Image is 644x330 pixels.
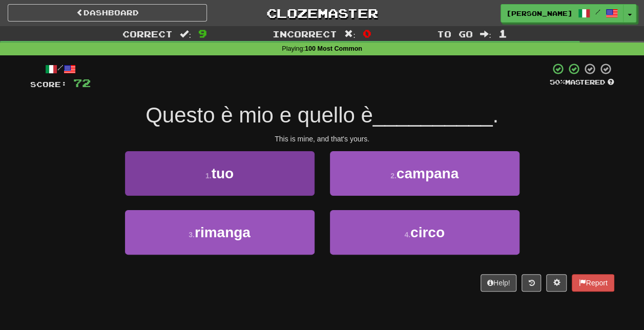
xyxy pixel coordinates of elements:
[572,274,614,292] button: Report
[480,30,491,38] span: :
[522,274,541,292] button: Round history (alt+y)
[550,78,614,87] div: Mastered
[125,210,315,255] button: 3.rimanga
[481,274,517,292] button: Help!
[212,166,234,181] span: tuo
[30,80,67,89] span: Score:
[73,76,91,89] span: 72
[205,172,212,180] small: 1 .
[363,27,371,39] span: 0
[390,172,397,180] small: 2 .
[410,224,445,240] span: circo
[330,151,520,196] button: 2.campana
[222,4,422,22] a: Clozemaster
[330,210,520,255] button: 4.circo
[550,78,565,86] span: 50 %
[492,103,498,127] span: .
[506,9,573,18] span: [PERSON_NAME]
[146,103,373,127] span: Questo è mio e quello è
[498,27,507,39] span: 1
[125,151,315,196] button: 1.tuo
[501,4,624,23] a: [PERSON_NAME] /
[189,231,195,239] small: 3 .
[595,8,600,15] span: /
[198,27,207,39] span: 9
[404,231,410,239] small: 4 .
[437,29,473,39] span: To go
[180,30,191,38] span: :
[195,224,251,240] span: rimanga
[397,166,459,181] span: campana
[30,134,614,144] div: This is mine, and that's yours.
[305,45,362,52] strong: 100 Most Common
[122,29,173,39] span: Correct
[373,103,493,127] span: __________
[30,63,91,75] div: /
[8,4,207,22] a: Dashboard
[344,30,356,38] span: :
[273,29,337,39] span: Incorrect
